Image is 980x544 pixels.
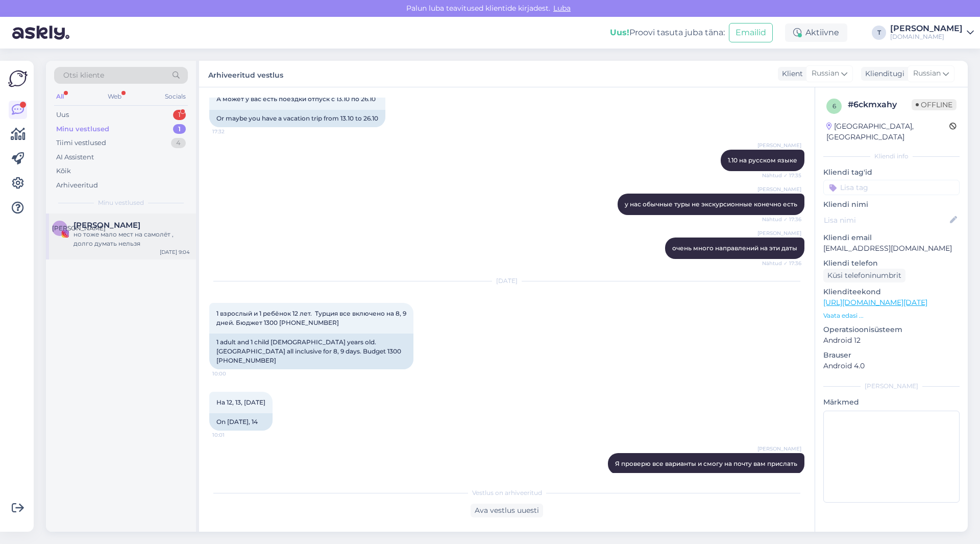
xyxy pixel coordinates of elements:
[823,361,960,371] p: Android 4.0
[890,33,963,41] div: [DOMAIN_NAME]
[550,4,574,13] span: Luba
[106,90,124,103] div: Web
[625,200,797,208] span: у нас обычные туры не экскурсионные конечно есть
[216,398,265,406] span: На 12, 13, [DATE]
[890,25,974,41] a: [PERSON_NAME][DOMAIN_NAME]
[209,110,385,127] div: Or maybe you have a vacation trip from 13.10 to 26.10
[173,110,186,120] div: 1
[812,68,839,79] span: Russian
[823,180,960,195] input: Lisa tag
[762,172,801,179] span: Nähtud ✓ 17:35
[54,90,66,103] div: All
[823,397,960,408] p: Märkmed
[208,67,283,81] label: Arhiveeritud vestlus
[757,185,801,193] span: [PERSON_NAME]
[171,138,186,148] div: 4
[823,287,960,297] p: Klienditeekond
[56,180,98,191] div: Arhiveeritud
[823,269,905,282] div: Küsi telefoninumbrit
[160,248,190,256] div: [DATE] 9:04
[610,28,629,37] b: Uus!
[823,382,960,391] div: [PERSON_NAME]
[56,124,109,134] div: Minu vestlused
[824,215,948,226] input: Lisa nimi
[56,110,69,120] div: Uus
[778,68,803,79] div: Klient
[757,141,801,149] span: [PERSON_NAME]
[848,99,912,111] div: # 6ckmxahy
[212,431,251,439] span: 10:01
[672,244,797,252] span: очень много направлений на эти даты
[762,216,801,223] span: Nähtud ✓ 17:36
[63,70,104,81] span: Otsi kliente
[209,276,804,286] div: [DATE]
[823,298,927,307] a: [URL][DOMAIN_NAME][DATE]
[212,128,251,135] span: 17:32
[826,121,949,143] div: [GEOGRAPHIC_DATA], [GEOGRAPHIC_DATA]
[832,102,836,110] span: 6
[823,199,960,210] p: Kliendi nimi
[209,334,413,369] div: 1 adult and 1 child [DEMOGRAPHIC_DATA] years old. [GEOGRAPHIC_DATA] all inclusive for 8, 9 days. ...
[823,232,960,243] p: Kliendi email
[872,26,886,40] div: T
[762,259,801,267] span: Nähtud ✓ 17:36
[212,370,251,377] span: 10:00
[98,198,144,207] span: Minu vestlused
[890,25,963,33] div: [PERSON_NAME]
[823,324,960,335] p: Operatsioonisüsteem
[912,99,957,110] span: Offline
[216,310,408,326] span: 1 взрослый и 1 ребёнок 12 лет. Турция все включено на 8, 9 дней. Бюджет 1300 [PHONE_NUMBER]
[823,335,960,346] p: Android 12
[823,350,960,361] p: Brauser
[472,488,542,498] span: Vestlus on arhiveeritud
[610,27,725,39] div: Proovi tasuta juba täna:
[823,243,960,254] p: [EMAIL_ADDRESS][DOMAIN_NAME]
[823,167,960,178] p: Kliendi tag'id
[173,124,186,134] div: 1
[615,460,797,467] span: Я проверю все варианты и смогу на почту вам прислать
[728,156,797,164] span: 1.10 на русском языке
[861,68,904,79] div: Klienditugi
[209,413,273,431] div: On [DATE], 14
[73,230,190,248] div: но тоже мало мест на самолёт , долго думать нельзя
[56,166,71,176] div: Kõik
[8,69,28,88] img: Askly Logo
[73,221,140,230] span: Яна Роздорожня
[757,445,801,453] span: [PERSON_NAME]
[471,504,543,517] div: Ava vestlus uuesti
[56,152,94,162] div: AI Assistent
[823,258,960,269] p: Kliendi telefon
[216,95,376,103] span: А может у вас есть поездки отпуск с 13.10 по 26.10
[52,224,106,232] span: [PERSON_NAME]
[163,90,188,103] div: Socials
[757,229,801,237] span: [PERSON_NAME]
[823,152,960,161] div: Kliendi info
[913,68,941,79] span: Russian
[785,23,847,42] div: Aktiivne
[729,23,773,42] button: Emailid
[823,311,960,320] p: Vaata edasi ...
[56,138,106,148] div: Tiimi vestlused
